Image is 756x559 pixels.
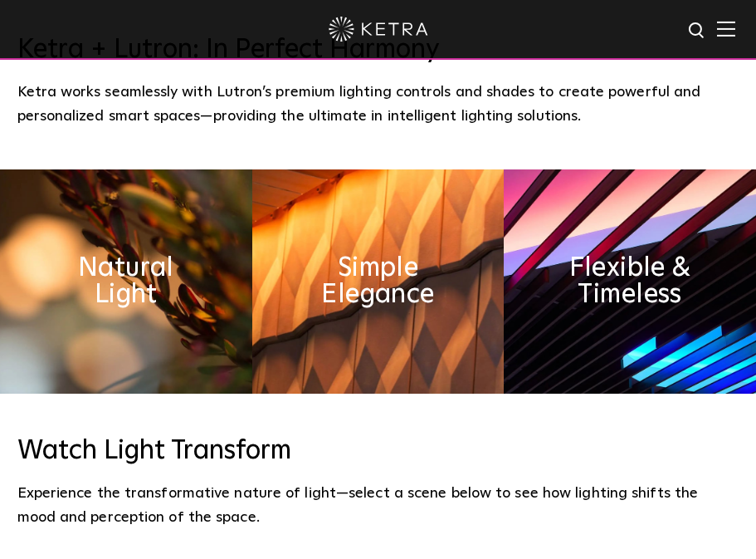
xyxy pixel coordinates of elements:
h2: Simple Elegance [315,255,441,308]
h2: Natural Light [63,255,189,308]
img: flexible_timeless_ketra [504,169,756,394]
h2: Flexible & Timeless [567,255,693,308]
div: Ketra works seamlessly with Lutron’s premium lighting controls and shades to create powerful and ... [17,81,739,128]
h3: Watch Light Transform [17,435,739,467]
img: search icon [687,21,708,42]
img: simple_elegance [252,169,505,394]
img: ketra-logo-2019-white [329,17,428,42]
p: Experience the transformative nature of light—select a scene below to see how lighting shifts the... [17,482,739,529]
img: Hamburger%20Nav.svg [717,21,735,37]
